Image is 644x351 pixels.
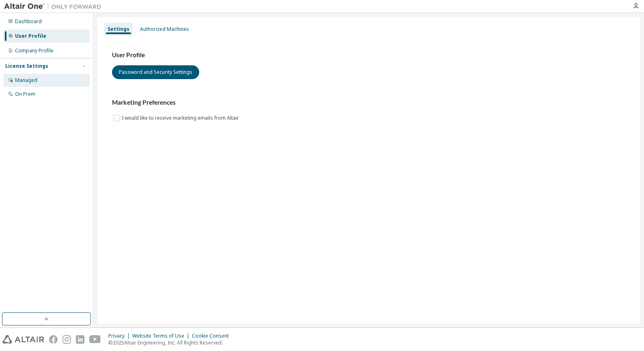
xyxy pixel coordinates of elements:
[2,335,44,344] img: altair_logo.svg
[112,65,199,79] button: Password and Security Settings
[15,47,54,54] div: Company Profile
[132,333,192,339] div: Website Terms of Use
[15,33,46,39] div: User Profile
[140,26,189,32] div: Authorized Machines
[5,63,48,69] div: License Settings
[15,91,35,97] div: On Prem
[108,339,234,346] p: © 2025 Altair Engineering, Inc. All Rights Reserved.
[108,333,132,339] div: Privacy
[62,335,71,344] img: instagram.svg
[112,51,625,59] h3: User Profile
[112,99,625,107] h3: Marketing Preferences
[15,77,37,84] div: Managed
[192,333,234,339] div: Cookie Consent
[49,335,58,344] img: facebook.svg
[4,2,106,11] img: Altair One
[76,335,84,344] img: linkedin.svg
[122,113,241,123] label: I would like to receive marketing emails from Altair
[15,18,42,25] div: Dashboard
[89,335,101,344] img: youtube.svg
[108,26,129,32] div: Settings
